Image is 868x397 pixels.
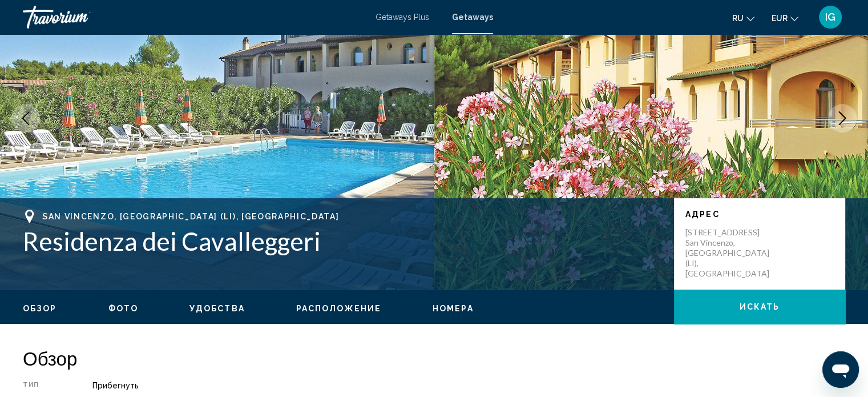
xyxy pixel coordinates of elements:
span: IG [825,11,835,23]
span: ru [732,14,744,23]
span: EUR [772,14,788,23]
h1: Residenza dei Cavalleggeri [23,226,663,256]
button: Номера [433,303,474,314]
button: Change language [732,10,754,26]
button: User Menu [815,5,845,29]
h2: Обзор [23,347,845,370]
a: Travorium [23,6,364,29]
span: San Vincenzo, [GEOGRAPHIC_DATA] (LI), [GEOGRAPHIC_DATA] [42,212,339,221]
p: [STREET_ADDRESS] San Vincenzo, [GEOGRAPHIC_DATA] (LI), [GEOGRAPHIC_DATA] [685,227,777,279]
span: Удобства [189,304,245,313]
button: Previous image [11,104,40,133]
div: Тип [23,381,64,390]
button: Фото [108,303,138,314]
a: Getaways Plus [376,13,429,22]
div: Прибегнуть [92,381,845,390]
a: Getaways [452,13,493,22]
span: Номера [433,304,474,313]
button: Удобства [189,303,245,314]
button: Next image [828,104,857,133]
p: Адрес [685,210,834,219]
span: Расположение [296,304,381,313]
button: Обзор [23,303,57,314]
iframe: Schaltfläche zum Öffnen des Messaging-Fensters; Konversation läuft [822,351,859,388]
span: искать [740,303,780,312]
button: Change currency [772,10,798,26]
button: искать [674,290,845,324]
span: Фото [108,304,138,313]
span: Обзор [23,304,57,313]
button: Расположение [296,303,381,314]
